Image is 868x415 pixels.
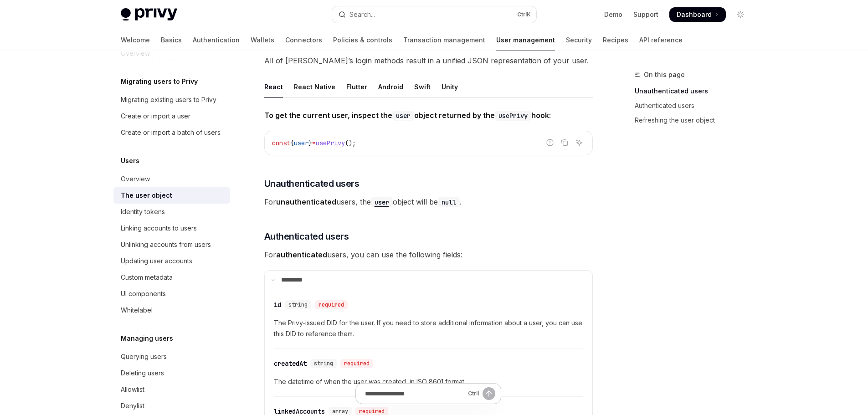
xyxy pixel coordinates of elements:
[121,256,192,266] div: Updating user accounts
[121,272,173,283] div: Custom metadata
[121,288,166,299] div: UI components
[603,29,628,51] a: Recipes
[113,108,230,124] a: Create or import a user
[274,359,307,368] div: createdAt
[496,29,555,51] a: User management
[113,220,230,236] a: Linking accounts to users
[345,139,356,147] span: ();
[669,7,726,22] a: Dashboard
[113,365,230,381] a: Deleting users
[276,250,327,259] strong: authenticated
[639,29,683,51] a: API reference
[264,195,593,208] span: For users, the object will be .
[371,197,393,206] a: user
[113,286,230,302] a: UI components
[264,248,593,261] span: For users, you can use the following fields:
[264,111,551,120] strong: To get the current user, inspect the object returned by the hook:
[121,155,139,166] h5: Users
[264,230,349,243] span: Authenticated users
[392,111,414,121] code: user
[113,124,230,141] a: Create or import a batch of users
[635,84,755,98] a: Unauthenticated users
[113,398,230,414] a: Denylist
[121,206,165,217] div: Identity tokens
[264,76,283,97] div: React
[193,29,240,51] a: Authentication
[346,76,367,97] div: Flutter
[365,384,464,404] input: Ask a question...
[285,29,322,51] a: Connectors
[121,111,190,122] div: Create or import a user
[733,7,748,22] button: Toggle dark mode
[113,348,230,365] a: Querying users
[113,92,230,108] a: Migrating existing users to Privy
[635,98,755,113] a: Authenticated users
[483,387,495,400] button: Send message
[264,54,593,67] span: All of [PERSON_NAME]’s login methods result in a unified JSON representation of your user.
[644,69,685,80] span: On this page
[121,127,221,138] div: Create or import a batch of users
[121,384,144,395] div: Allowlist
[340,359,373,368] div: required
[121,239,211,250] div: Unlinking accounts from users
[604,10,622,19] a: Demo
[315,300,348,309] div: required
[559,137,570,149] button: Copy the contents from the code block
[121,94,216,105] div: Migrating existing users to Privy
[264,177,360,190] span: Unauthenticated users
[371,197,393,207] code: user
[251,29,274,51] a: Wallets
[378,76,403,97] div: Android
[566,29,592,51] a: Security
[314,360,333,367] span: string
[332,6,536,23] button: Open search
[392,111,414,120] a: user
[403,29,485,51] a: Transaction management
[274,300,281,309] div: id
[312,139,316,147] span: =
[288,301,308,308] span: string
[113,269,230,286] a: Custom metadata
[274,318,583,339] span: The Privy-issued DID for the user. If you need to store additional information about a user, you ...
[333,29,392,51] a: Policies & controls
[113,187,230,204] a: The user object
[113,302,230,318] a: Whitelabel
[517,11,531,18] span: Ctrl K
[272,139,290,147] span: const
[121,305,153,316] div: Whitelabel
[349,9,375,20] div: Search...
[573,137,585,149] button: Ask AI
[316,139,345,147] span: usePrivy
[113,381,230,398] a: Allowlist
[113,253,230,269] a: Updating user accounts
[121,400,144,411] div: Denylist
[633,10,658,19] a: Support
[308,139,312,147] span: }
[677,10,712,19] span: Dashboard
[121,351,167,362] div: Querying users
[635,113,755,128] a: Refreshing the user object
[113,171,230,187] a: Overview
[290,139,294,147] span: {
[495,111,531,121] code: usePrivy
[294,76,335,97] div: React Native
[121,368,164,379] div: Deleting users
[438,197,460,207] code: null
[414,76,431,97] div: Swift
[274,376,583,387] span: The datetime of when the user was created, in ISO 8601 format.
[294,139,308,147] span: user
[113,236,230,253] a: Unlinking accounts from users
[276,197,336,206] strong: unauthenticated
[121,174,150,184] div: Overview
[121,76,198,87] h5: Migrating users to Privy
[121,8,177,21] img: light logo
[161,29,182,51] a: Basics
[121,223,197,234] div: Linking accounts to users
[113,204,230,220] a: Identity tokens
[121,29,150,51] a: Welcome
[121,333,173,344] h5: Managing users
[544,137,556,149] button: Report incorrect code
[121,190,172,201] div: The user object
[442,76,458,97] div: Unity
